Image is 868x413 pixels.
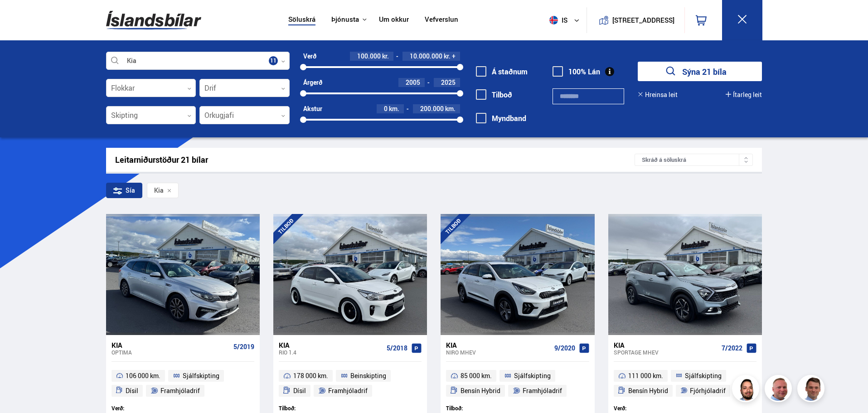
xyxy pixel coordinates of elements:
a: Söluskrá [288,15,315,25]
span: Bensín Hybrid [461,385,500,396]
span: Kia [154,187,164,194]
div: Sía [106,183,142,198]
span: 200.000 [420,104,444,113]
img: svg+xml;base64,PHN2ZyB4bWxucz0iaHR0cDovL3d3dy53My5vcmcvMjAwMC9zdmciIHdpZHRoPSI1MTIiIGhlaWdodD0iNT... [549,16,558,24]
span: 5/2018 [387,345,407,352]
span: Bensín Hybrid [628,385,668,396]
label: Myndband [476,114,526,122]
div: Verð: [112,405,183,412]
img: nhp88E3Fdnt1Opn2.png [733,376,761,403]
button: Þjónusta [331,15,359,24]
span: is [546,16,568,24]
span: km. [445,105,456,112]
span: km. [389,105,399,112]
div: Kia [614,341,718,349]
span: 100.000 [357,52,381,60]
img: siFngHWaQ9KaOqBr.png [766,376,793,403]
span: 0 [384,104,388,113]
button: is [546,7,587,34]
span: 106 000 km. [126,370,160,381]
span: Framhjóladrif [328,385,368,396]
span: 85 000 km. [461,370,492,381]
span: 2025 [441,78,456,87]
span: 178 000 km. [293,370,328,381]
div: Kia [446,341,550,349]
div: Kia [112,341,230,349]
label: Á staðnum [476,68,528,76]
button: Ítarleg leit [726,91,762,98]
span: 5/2019 [233,343,254,350]
div: Rio 1.4 [279,349,383,355]
button: [STREET_ADDRESS] [616,16,671,24]
span: + [452,53,456,60]
span: 111 000 km. [628,370,663,381]
div: Verð: [614,405,685,412]
a: Um okkur [379,15,409,25]
div: Tilboð: [279,405,350,412]
div: Árgerð [303,79,322,86]
span: Beinskipting [350,370,386,381]
div: Niro MHEV [446,349,550,355]
div: Sportage MHEV [614,349,718,355]
button: Sýna 21 bíla [638,62,762,81]
span: 2005 [406,78,420,87]
div: Skráð á söluskrá [635,154,753,166]
button: Opna LiveChat spjallviðmót [7,4,34,31]
label: 100% Lán [553,68,600,76]
span: kr. [382,53,389,60]
span: Sjálfskipting [183,370,219,381]
div: Kia [279,341,383,349]
span: Framhjóladrif [523,385,562,396]
span: 10.000.000 [410,52,442,60]
label: Tilboð [476,91,512,99]
span: Dísil [126,385,138,396]
span: kr. [444,53,451,60]
span: Framhjóladrif [160,385,200,396]
div: Tilboð: [446,405,518,412]
div: Verð [303,53,316,60]
div: Akstur [303,105,322,112]
span: Fjórhjóladrif [690,385,726,396]
button: Hreinsa leit [638,91,678,98]
span: 9/2020 [554,345,575,352]
span: 7/2022 [722,345,742,352]
img: G0Ugv5HjCgRt.svg [106,5,201,35]
img: FbJEzSuNWCJXmdc-.webp [799,376,826,403]
span: Dísil [293,385,306,396]
span: Sjálfskipting [514,370,551,381]
div: Optima [112,349,230,355]
a: [STREET_ADDRESS] [592,7,679,33]
a: Vefverslun [425,15,458,25]
div: Leitarniðurstöður 21 bílar [115,155,635,165]
span: Sjálfskipting [685,370,722,381]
